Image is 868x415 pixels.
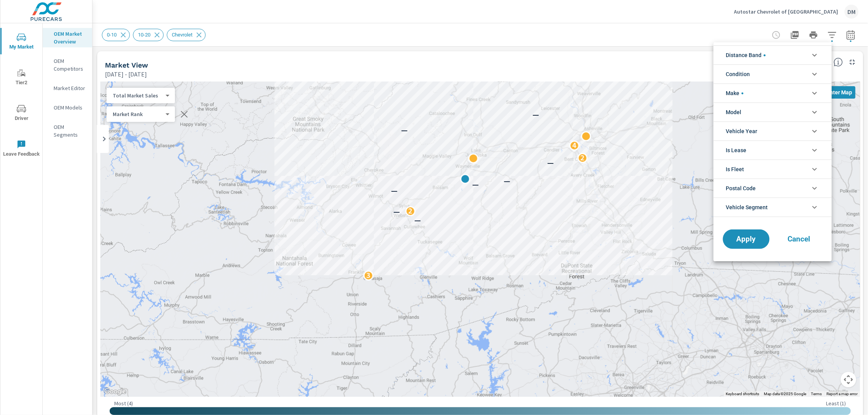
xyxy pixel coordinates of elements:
[726,198,768,217] span: Vehicle Segment
[776,229,823,249] button: Cancel
[726,179,756,198] span: Postal Code
[726,46,766,64] span: Distance Band
[726,141,747,160] span: Is Lease
[726,84,744,102] span: Make
[731,236,762,243] span: Apply
[726,122,758,141] span: Vehicle Year
[723,229,770,249] button: Apply
[784,236,815,243] span: Cancel
[726,160,744,179] span: Is Fleet
[726,65,750,83] span: Condition
[714,42,832,220] ul: filter options
[726,103,742,122] span: Model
